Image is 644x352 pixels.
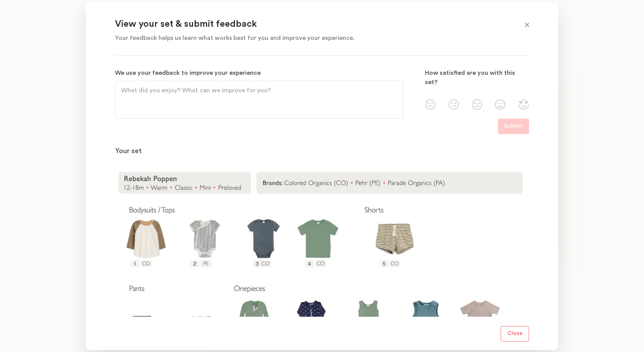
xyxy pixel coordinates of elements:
[425,68,529,87] p: How satisfied are you with this set?
[115,33,510,43] p: Your feedback helps us learn what works best for you and improve your experience.
[115,147,529,156] p: Your set
[498,119,529,134] button: Submit
[115,68,403,78] p: We use your feedback to improve your experience
[504,122,523,131] p: Submit
[501,326,529,342] button: Close
[507,329,522,338] p: Close
[115,18,510,31] p: View your set & submit feedback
